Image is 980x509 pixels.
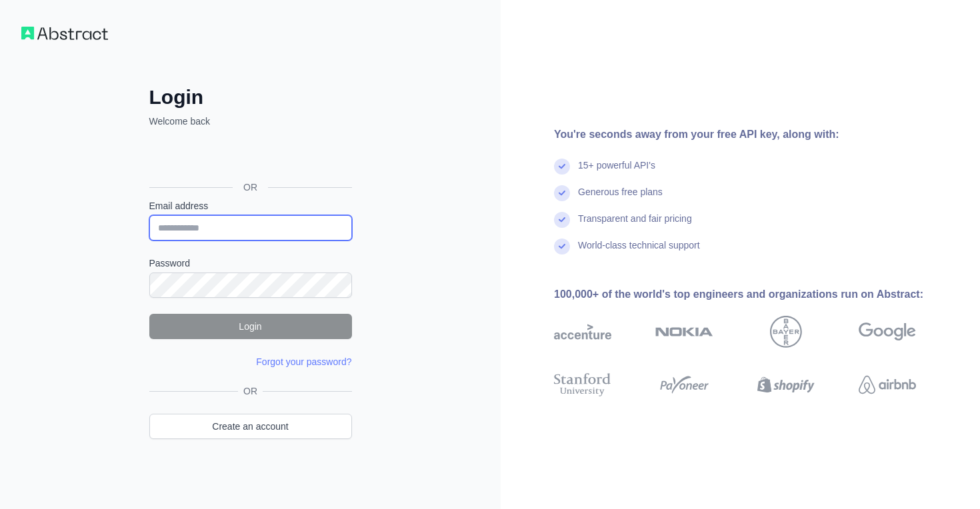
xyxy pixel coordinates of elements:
div: 15+ powerful API's [578,159,655,185]
img: shopify [757,370,815,399]
a: Create an account [149,414,352,439]
span: OR [233,181,268,194]
div: You're seconds away from your free API key, along with: [554,127,959,143]
label: Password [149,256,352,270]
div: Generous free plans [578,185,663,212]
img: check mark [554,212,570,228]
img: payoneer [655,370,713,399]
div: 100,000+ of the world's top engineers and organizations run on Abstract: [554,286,959,302]
iframe: Sign in with Google Button [143,143,356,172]
div: World-class technical support [578,239,700,265]
img: bayer [770,316,802,348]
a: Forgot your password? [256,356,351,367]
label: Email address [149,199,352,213]
img: accenture [554,316,611,348]
button: Login [149,314,352,339]
img: stanford university [554,370,611,399]
h2: Login [149,85,352,109]
img: nokia [655,316,713,348]
span: OR [238,384,263,398]
img: check mark [554,159,570,175]
p: Welcome back [149,115,352,128]
img: check mark [554,239,570,254]
img: airbnb [859,370,916,399]
img: google [859,316,916,348]
div: Transparent and fair pricing [578,212,692,239]
img: check mark [554,185,570,201]
img: Workflow [21,27,108,40]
